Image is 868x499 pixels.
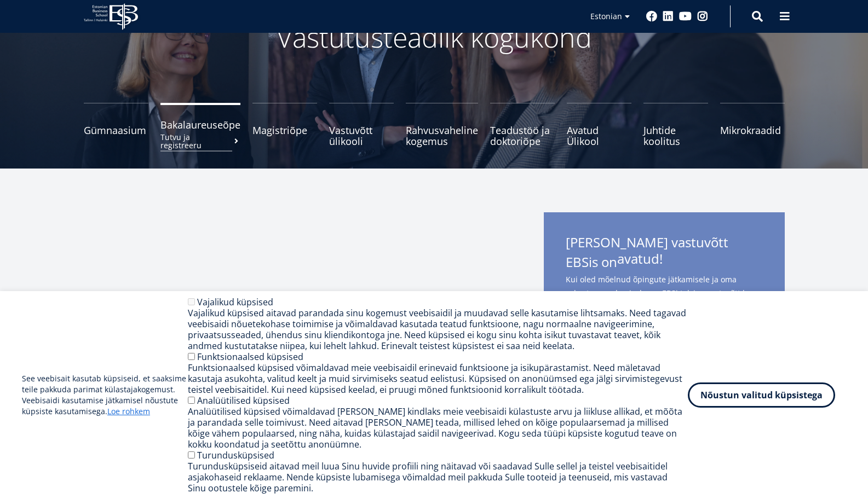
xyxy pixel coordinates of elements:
[679,11,692,22] a: Youtube
[646,11,657,22] a: Facebook
[84,103,148,147] a: Gümnaasium
[720,103,785,147] a: Mikrokraadid
[84,125,148,136] span: Gümnaasium
[406,125,478,147] span: Rahvusvaheline kogemus
[188,307,688,351] div: Vajalikud küpsised aitavad parandada sinu kogemust veebisaidil ja muudavad selle kasutamise lihts...
[252,125,317,136] span: Magistriõpe
[697,11,708,22] a: Instagram
[197,296,273,308] label: Vajalikud küpsised
[490,103,555,147] a: Teadustöö ja doktoriõpe
[643,103,708,147] a: Juhtide koolitus
[188,362,688,395] div: Funktsionaalsed küpsised võimaldavad meie veebisaidil erinevaid funktsioone ja isikupärastamist. ...
[329,103,394,147] a: Vastuvõtt ülikooli
[188,461,688,494] div: Turundusküpsiseid aitavad meil luua Sinu huvide profiili ning näitavad või saadavad Sulle sellel ...
[329,125,394,147] span: Vastuvõtt ülikooli
[490,125,555,147] span: Teadustöö ja doktoriõpe
[663,11,674,22] a: Linkedin
[252,103,317,147] a: Magistriõpe
[617,251,663,267] span: avatud!
[688,382,835,408] button: Nõustun valitud küpsistega
[567,103,631,147] a: Avatud Ülikool
[160,119,240,130] span: Bakalaureuseõpe
[197,394,290,407] label: Analüütilised küpsised
[160,133,240,149] small: Tutvu ja registreeru
[22,373,188,417] p: See veebisait kasutab küpsiseid, et saaksime teile pakkuda parimat külastajakogemust. Veebisaidi ...
[406,103,478,147] a: Rahvusvaheline kogemus
[643,125,708,147] span: Juhtide koolitus
[720,125,785,136] span: Mikrokraadid
[566,234,763,270] span: [PERSON_NAME] vastuvõtt EBSis on
[144,21,725,54] p: Vastutusteadlik kogukond
[197,449,274,461] label: Turundusküpsised
[107,406,150,417] a: Loe rohkem
[567,125,631,147] span: Avatud Ülikool
[160,103,240,147] a: BakalaureuseõpeTutvu ja registreeru
[188,406,688,450] div: Analüütilised küpsised võimaldavad [PERSON_NAME] kindlaks meie veebisaidi külastuste arvu ja liik...
[197,351,303,363] label: Funktsionaalsed küpsised
[566,272,763,358] span: Kui oled mõelnud õpingute jätkamisele ja oma oskuste arendamisele, on EBSi talvine vastuvõtt hea ...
